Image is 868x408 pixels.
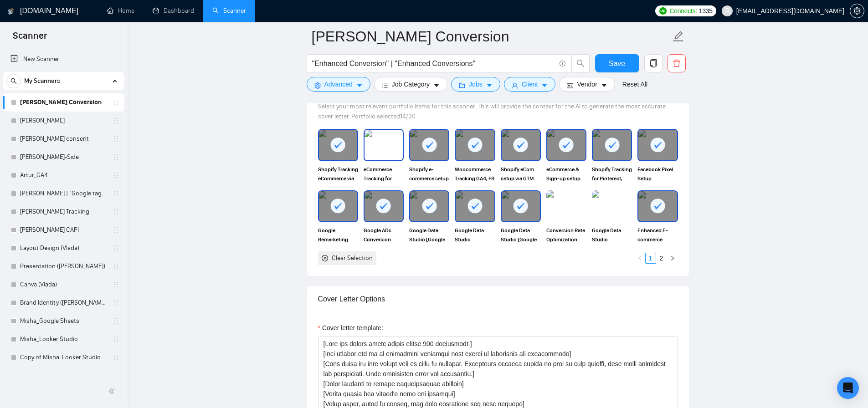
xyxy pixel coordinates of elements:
button: search [6,74,21,88]
span: holder [112,226,119,234]
span: caret-down [433,82,440,89]
span: bars [382,82,388,89]
a: dashboardDashboard [153,7,194,15]
img: portfolio thumbnail image [592,190,632,222]
button: right [667,253,678,264]
a: Presentation ([PERSON_NAME]) [20,257,107,275]
span: holder [112,208,119,215]
span: Google Data Studio Certificate [592,226,632,244]
span: caret-down [541,82,548,89]
span: Facebook Pixel Setup [637,165,678,183]
button: delete [668,54,686,72]
button: Save [595,54,639,72]
a: Canva (Vlada) [20,275,107,294]
li: 2 [656,253,667,264]
a: [PERSON_NAME] CAPI [20,221,107,239]
div: Cover Letter Options [318,286,678,312]
a: 2 [657,253,667,263]
span: delete [668,59,685,67]
span: right [670,255,675,261]
input: Search Freelance Jobs... [312,58,555,69]
span: idcard [567,82,573,89]
span: holder [112,99,119,106]
a: Copy of Misha_Looker Studio [20,348,107,367]
span: eCommerce & Sign-up setup for GA4, Meta CAPI & Google ads + Server GTM [546,165,586,183]
a: setting [850,7,864,15]
span: holder [112,245,119,252]
span: holder [112,317,119,325]
span: copy [645,59,662,67]
span: setting [850,7,864,15]
span: Shopify Tracking eCommerce via GTM [318,165,358,183]
button: userClientcaret-down [504,77,556,92]
img: portfolio thumbnail image [365,130,403,160]
a: [PERSON_NAME] | "Google tag manager [20,184,107,203]
span: user [724,8,730,14]
span: My Scanners [24,72,60,90]
button: setting [850,4,864,18]
span: holder [112,336,119,343]
a: New Scanner [10,50,117,68]
span: info-circle [560,61,565,66]
button: settingAdvancedcaret-down [307,77,370,92]
input: Scanner name... [312,25,671,48]
button: left [634,253,645,264]
button: copy [644,54,663,72]
span: double-left [108,387,118,396]
span: Woocommerce Tracking GA4, FB CAPI, Google Ads & Server-Side via Stape [455,165,495,183]
span: Google Data Studio [Google Analytics] Visualization [501,226,541,244]
span: holder [112,354,119,361]
a: [PERSON_NAME] [20,112,107,130]
span: close-circle [322,255,328,261]
label: Cover letter template: [318,323,383,333]
span: eCommerce Tracking for GA4, Meta CAPI, Google Ads, TikTok & Klaviyo [364,165,404,183]
span: Conversion Rate Optimization [546,226,586,244]
span: Advanced [324,79,353,89]
span: Shopify Tracking for Pinterest, GA4, Meta CAPI & Google Ads via Stape [592,165,632,183]
a: Reset All [622,79,647,89]
span: Enhanced E-commerce Tracking [637,226,678,244]
span: Shopify e-commerce setup - GA4, Google Ads, TikTok, Meta Pixel + Stape [409,165,449,183]
span: caret-down [486,82,493,89]
span: holder [112,172,119,179]
span: search [7,78,21,84]
span: Google Data Studio [Google analytics] [409,226,449,244]
span: Google Data Studio [Facebook Ads Visualization] [455,226,495,244]
a: [PERSON_NAME] Tracking [20,203,107,221]
span: Client [522,79,538,89]
li: Previous Page [634,253,645,264]
span: Save [609,58,625,69]
li: New Scanner [3,50,124,68]
a: [PERSON_NAME]-Side [20,148,107,166]
li: My Scanners [3,72,124,367]
a: Artur_GA4 [20,166,107,184]
img: upwork-logo.png [659,7,667,15]
span: caret-down [601,82,607,89]
a: [PERSON_NAME] consent [20,130,107,148]
span: Connects: [669,6,697,16]
span: holder [112,153,119,161]
img: portfolio thumbnail image [546,190,586,222]
span: Job Category [392,79,430,89]
a: searchScanner [212,7,246,15]
span: holder [112,281,119,288]
a: [PERSON_NAME] Conversion [20,93,107,112]
span: edit [673,31,684,42]
span: Scanner [5,29,54,48]
a: Brand Identity ([PERSON_NAME]) [20,294,107,312]
span: holder [112,190,119,197]
button: idcardVendorcaret-down [559,77,615,92]
li: Next Page [667,253,678,264]
a: Misha_Google Sheets [20,312,107,330]
span: search [572,59,589,67]
span: 1335 [699,6,713,16]
li: 1 [645,253,656,264]
span: left [637,255,642,261]
span: Google ADs Conversion Tracking [364,226,404,244]
div: Open Intercom Messenger [837,377,859,399]
span: caret-down [356,82,363,89]
button: folderJobscaret-down [451,77,500,92]
span: Google Remarketing Tags [318,226,358,244]
a: Layout Design (Vlada) [20,239,107,257]
a: Misha_Looker Studio [20,330,107,348]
